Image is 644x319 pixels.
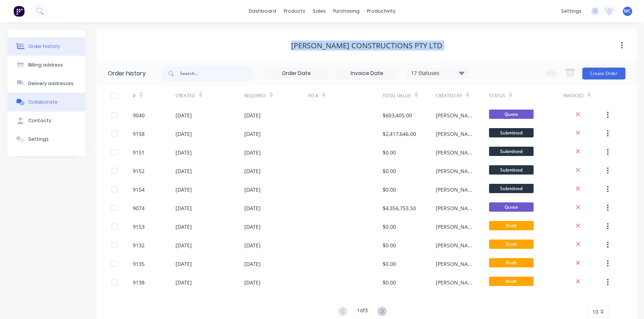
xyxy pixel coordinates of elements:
[28,80,74,87] div: Delivery addresses
[7,56,86,74] button: Billing address
[383,92,411,99] div: Total Value
[489,147,534,156] span: Submitted
[557,6,585,17] div: settings
[436,279,474,286] div: [PERSON_NAME]
[489,277,534,286] span: Draft
[436,149,474,156] div: [PERSON_NAME]
[489,85,563,106] div: Status
[563,85,606,106] div: Invoiced
[176,241,192,249] div: [DATE]
[363,6,399,17] div: productivity
[280,6,309,17] div: products
[489,165,534,175] span: Submitted
[13,6,25,17] img: Factory
[176,279,192,286] div: [DATE]
[244,186,261,193] div: [DATE]
[180,66,254,81] input: Search...
[244,241,261,249] div: [DATE]
[133,149,145,156] div: 9151
[383,186,396,193] div: $0.00
[133,204,145,212] div: 9074
[133,241,145,249] div: 9132
[336,68,398,79] input: Invoice Date
[436,241,474,249] div: [PERSON_NAME]
[406,69,469,77] div: 17 Statuses
[244,92,266,99] div: Required
[383,130,416,138] div: $2,417,646.00
[383,241,396,249] div: $0.00
[265,68,328,79] input: Order Date
[624,8,631,14] span: MC
[383,111,412,119] div: $603,405.00
[383,149,396,156] div: $0.00
[133,92,136,99] div: #
[357,306,368,317] div: 1 of 3
[436,223,474,231] div: [PERSON_NAME]
[244,223,261,231] div: [DATE]
[244,149,261,156] div: [DATE]
[7,74,86,93] button: Delivery addresses
[176,223,192,231] div: [DATE]
[489,202,534,212] span: Quote
[28,117,51,124] div: Contacts
[383,279,396,286] div: $0.00
[133,186,145,193] div: 9154
[436,167,474,175] div: [PERSON_NAME]
[176,260,192,268] div: [DATE]
[489,128,534,137] span: Submitted
[108,69,146,78] div: Order history
[176,85,245,106] div: Created
[489,92,505,99] div: Status
[245,6,280,17] a: dashboard
[436,186,474,193] div: [PERSON_NAME]
[7,111,86,130] button: Contacts
[244,167,261,175] div: [DATE]
[244,111,261,119] div: [DATE]
[244,260,261,268] div: [DATE]
[133,130,145,138] div: 9158
[329,6,363,17] div: purchasing
[244,85,308,106] div: Required
[489,240,534,249] span: Draft
[383,223,396,231] div: $0.00
[489,184,534,193] span: Submitted
[436,92,462,99] div: Created By
[436,204,474,212] div: [PERSON_NAME]
[436,260,474,268] div: [PERSON_NAME]
[309,6,329,17] div: sales
[28,136,49,143] div: Settings
[133,279,145,286] div: 9138
[308,92,318,99] div: PO #
[133,223,145,231] div: 9153
[176,204,192,212] div: [DATE]
[176,149,192,156] div: [DATE]
[383,85,436,106] div: Total Value
[28,99,58,105] div: Collaborate
[244,130,261,138] div: [DATE]
[489,221,534,230] span: Draft
[133,167,145,175] div: 9152
[291,41,442,50] div: [PERSON_NAME] Constructions Pty Ltd
[244,279,261,286] div: [DATE]
[7,93,86,111] button: Collaborate
[176,186,192,193] div: [DATE]
[7,130,86,149] button: Settings
[383,260,396,268] div: $0.00
[133,260,145,268] div: 9135
[176,111,192,119] div: [DATE]
[383,167,396,175] div: $0.00
[436,130,474,138] div: [PERSON_NAME]
[582,68,625,79] button: Create Order
[133,85,175,106] div: #
[563,92,584,99] div: Invoiced
[133,111,145,119] div: 9040
[436,85,489,106] div: Created By
[592,308,598,316] span: 10
[28,43,60,50] div: Order history
[28,62,63,68] div: Billing address
[383,204,416,212] div: $4,356,753.50
[436,111,474,119] div: [PERSON_NAME]
[176,92,195,99] div: Created
[489,258,534,267] span: Draft
[176,167,192,175] div: [DATE]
